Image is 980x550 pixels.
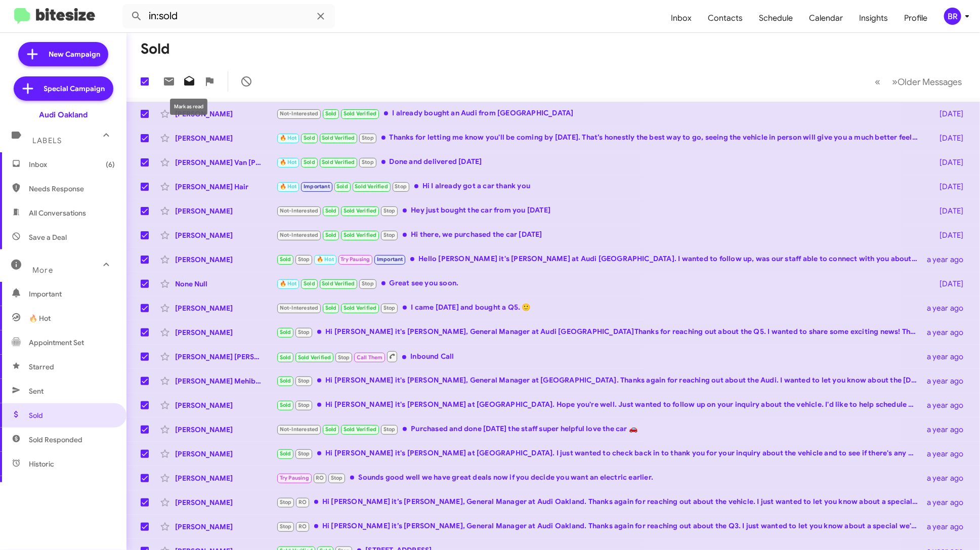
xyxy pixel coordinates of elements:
span: Stop [298,450,310,457]
span: Sold Verified [344,426,377,433]
span: RO [299,523,307,530]
div: a year ago [923,400,972,410]
span: Stop [384,305,396,311]
div: [DATE] [923,182,972,192]
nav: Page navigation example [869,71,968,92]
div: None Null [175,279,276,289]
div: a year ago [923,522,972,532]
span: RO [316,475,324,481]
span: Sold [280,256,291,263]
span: Starred [29,362,54,372]
a: New Campaign [18,42,108,66]
span: 🔥 Hot [280,183,297,190]
div: [DATE] [923,230,972,240]
span: Appointment Set [29,337,84,348]
span: RO [299,499,307,505]
a: Insights [851,4,896,33]
div: [PERSON_NAME] [175,449,276,459]
a: Special Campaign [14,76,113,101]
div: Sounds good well we have great deals now if you decide you want an electric earlier. [276,472,923,484]
div: Mark as read [170,99,207,115]
a: Inbox [663,4,700,33]
div: Hi [PERSON_NAME] it’s [PERSON_NAME], General Manager at Audi Oakland. Thanks again for reaching o... [276,521,923,532]
span: Important [304,183,330,190]
span: Sold [325,207,337,214]
span: Sold Verified [298,354,331,361]
span: Call Them [357,354,383,361]
div: [DATE] [923,279,972,289]
span: Sold Verified [322,135,355,141]
span: Sold [304,135,315,141]
span: Try Pausing [280,475,309,481]
a: Schedule [751,4,801,33]
span: Sold [29,410,43,420]
div: [PERSON_NAME] Van [PERSON_NAME] [175,157,276,167]
div: [PERSON_NAME] [175,497,276,507]
div: I already bought an Audi from [GEOGRAPHIC_DATA] [276,108,923,119]
div: Done and delivered [DATE] [276,156,923,168]
span: Not-Interested [280,426,319,433]
div: a year ago [923,327,972,337]
span: Sold [325,232,337,238]
span: (6) [106,159,115,170]
span: Older Messages [898,76,962,88]
span: Sold Verified [322,280,355,287]
div: Great see you soon. [276,278,923,289]
span: « [875,75,880,88]
div: [PERSON_NAME] [175,230,276,240]
div: [PERSON_NAME] Mehibel [175,376,276,386]
div: a year ago [923,497,972,507]
div: Hi [PERSON_NAME] it's [PERSON_NAME] at [GEOGRAPHIC_DATA]. I just wanted to check back in to thank... [276,448,923,459]
div: Hi [PERSON_NAME] it's [PERSON_NAME], General Manager at Audi [GEOGRAPHIC_DATA]Thanks for reaching... [276,326,923,338]
div: Hi there, we purchased the car [DATE] [276,229,923,241]
span: 🔥 Hot [317,256,334,263]
button: Next [886,71,968,92]
span: Sold Verified [344,232,377,238]
div: [PERSON_NAME] [175,303,276,313]
span: Stop [338,354,350,361]
div: [PERSON_NAME] [175,206,276,216]
span: Stop [362,135,374,141]
span: Labels [32,136,62,145]
span: Contacts [700,4,751,33]
div: BR [944,8,961,25]
a: Profile [896,4,935,33]
button: Previous [869,71,886,92]
a: Calendar [801,4,851,33]
span: Stop [280,523,292,530]
span: Not-Interested [280,110,319,117]
span: Sold [280,450,291,457]
span: All Conversations [29,208,86,218]
div: I came [DATE] and bought a Q5. 🙂 [276,302,923,314]
span: Sold [304,280,315,287]
div: [PERSON_NAME] [175,522,276,532]
span: Sold Verified [344,207,377,214]
span: Sold [280,354,291,361]
span: Save a Deal [29,232,67,242]
div: a year ago [923,255,972,265]
div: [PERSON_NAME] [175,400,276,410]
div: [PERSON_NAME] [PERSON_NAME] [175,352,276,362]
span: Sold Responded [29,435,82,445]
span: Stop [384,207,396,214]
span: Stop [298,377,310,384]
div: Thanks for letting me know you'll be coming by [DATE]. That’s honestly the best way to go, seeing... [276,132,923,144]
span: 🔥 Hot [280,135,297,141]
span: Try Pausing [340,256,370,263]
h1: Sold [141,41,170,57]
span: 🔥 Hot [280,159,297,165]
span: More [32,266,53,275]
span: Sold [325,426,337,433]
span: Sold [280,402,291,408]
span: Sold [325,110,337,117]
div: Hi [PERSON_NAME] it's [PERSON_NAME], General Manager at [GEOGRAPHIC_DATA]. Thanks again for reach... [276,375,923,387]
span: Stop [395,183,407,190]
span: Sold [325,305,337,311]
span: New Campaign [49,49,100,59]
span: Sold Verified [355,183,388,190]
span: Stop [362,159,374,165]
span: Sold [280,377,291,384]
span: Sold Verified [344,110,377,117]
